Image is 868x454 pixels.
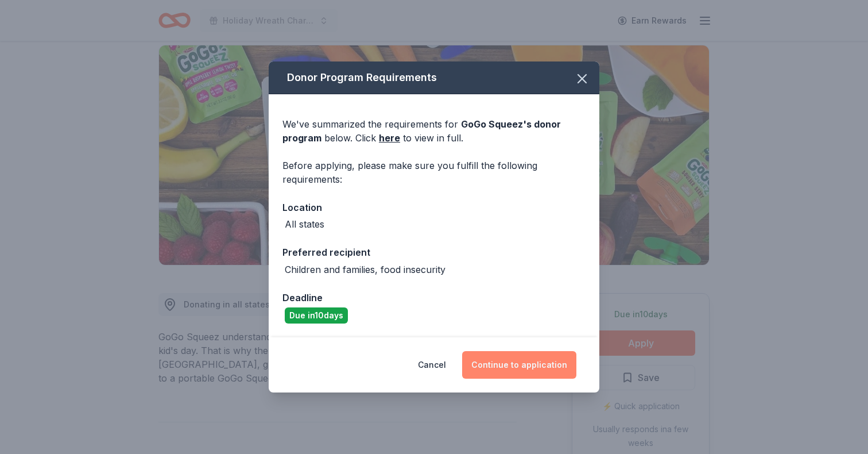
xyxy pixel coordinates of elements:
div: We've summarized the requirements for below. Click to view in full. [282,117,586,145]
div: Preferred recipient [282,245,586,260]
div: Due in 10 days [285,307,348,324]
div: Donor Program Requirements [269,61,599,94]
a: here [379,131,400,145]
div: All states [285,217,324,231]
div: Deadline [282,290,586,305]
div: Children and families, food insecurity [285,263,445,276]
button: Cancel [418,351,446,379]
div: Location [282,200,586,215]
button: Continue to application [462,351,576,379]
div: Before applying, please make sure you fulfill the following requirements: [282,159,586,186]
